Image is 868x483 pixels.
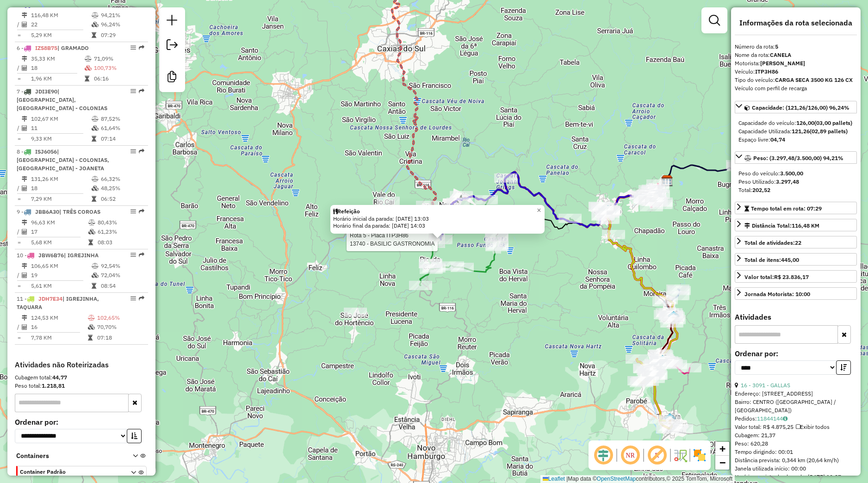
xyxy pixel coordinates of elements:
strong: 3.500,00 [780,170,803,177]
span: Containers [16,451,121,461]
td: 94,21% [100,11,144,20]
div: Atividade não roteirizada - VINICIUS LUDKE [377,197,400,206]
button: Ordem decrescente [836,360,851,375]
i: % de utilização da cubagem [88,229,95,235]
div: Capacidade do veículo: [738,119,853,127]
td: 18 [31,184,91,193]
div: Valor total: R$ 4.875,25 [735,423,857,431]
strong: 44,77 [52,374,67,381]
td: 7,78 KM [31,333,87,342]
em: Opções [130,45,136,50]
td: = [17,238,21,247]
td: / [17,184,21,193]
a: Distância Total:116,48 KM [735,219,857,231]
a: Exibir filtros [705,11,724,30]
i: % de utilização do peso [92,12,99,18]
label: Ordenar por: [15,416,148,427]
td: / [17,227,21,236]
td: 72,04% [100,271,144,280]
td: 106,65 KM [31,261,91,271]
span: JBW6B76 [38,252,64,259]
td: 17 [31,227,88,236]
strong: 04,74 [770,136,785,143]
h4: Atividades não Roteirizadas [15,360,148,369]
div: Map data © contributors,© 2025 TomTom, Microsoft [540,475,735,483]
td: 08:03 [97,238,144,247]
div: Cubagem: 21,37 [735,431,857,440]
td: 5,61 KM [31,281,91,291]
img: Fluxo de ruas [673,448,688,463]
div: Valor total: [744,273,809,281]
td: 07:18 [97,333,144,342]
a: 11844144 [757,415,787,422]
em: Opções [130,209,136,214]
i: Total de Atividades [22,324,27,330]
div: Atividade não roteirizada - MINIMERC ECONOMICO [656,424,679,433]
em: Rota exportada [139,252,144,258]
strong: ITP3H86 [755,68,778,75]
i: Distância Total [22,176,27,182]
i: % de utilização da cubagem [92,125,99,131]
div: Atividade não roteirizada - PADARIA NOVA E MINI [670,424,693,433]
span: − [719,457,725,468]
td: 116,48 KM [31,11,91,20]
td: 100,73% [93,63,144,73]
i: Tempo total em rota [92,32,96,38]
strong: (02,89 pallets) [810,128,848,135]
strong: 1.218,81 [42,382,65,389]
div: Cubagem total: [15,373,148,382]
span: 7 - [17,88,107,111]
i: Distância Total [22,315,27,321]
div: Veículo: [735,68,857,76]
i: % de utilização da cubagem [92,22,99,27]
strong: CANELA [770,51,791,58]
label: Ordenar por: [735,348,857,359]
h4: Atividades [735,313,857,322]
span: Peso: (3.297,48/3.500,00) 94,21% [753,155,843,161]
div: Atividade não roteirizada - BAR DO LUI [344,308,367,317]
td: / [17,124,21,133]
strong: (03,00 pallets) [814,119,852,126]
td: 87,52% [100,114,144,124]
a: Valor total:R$ 23.836,17 [735,270,857,283]
td: = [17,31,21,40]
td: 06:52 [100,194,144,204]
em: Opções [130,296,136,301]
span: | GRAMADO [57,44,89,51]
i: Tempo total em rota [92,196,96,202]
td: = [17,194,21,204]
a: Exportar sessão [163,36,181,56]
a: Tempo total em rota: 07:29 [735,202,857,214]
div: Capacidade Utilizada: [738,127,853,136]
div: Veículo com perfil de recarga [735,84,857,93]
span: × [537,206,541,214]
div: Horário previsto de chegada: [DATE] 10:27 [735,473,857,481]
td: 66,32% [100,174,144,184]
td: 06:16 [93,74,144,83]
i: Distância Total [22,263,27,269]
i: % de utilização do peso [88,315,95,321]
div: Jornada Motorista: 10:00 [744,290,810,298]
em: Rota exportada [139,296,144,301]
h4: Informações da rota selecionada [735,19,857,27]
img: Taquara [664,413,676,425]
strong: [PERSON_NAME] [760,60,805,67]
span: Ocultar deslocamento [592,444,614,466]
em: Rota exportada [139,209,144,214]
i: Distância Total [22,220,27,225]
span: 9 - [17,208,100,215]
td: 16 [31,322,87,332]
i: Tempo total em rota [88,240,93,245]
div: Peso: 620,28 [735,440,857,448]
strong: CARGA SECA 3500 KG 126 CX [775,76,853,83]
span: | [GEOGRAPHIC_DATA], [GEOGRAPHIC_DATA] - COLONIAS [17,88,107,111]
div: Total: [738,186,853,194]
td: 1,96 KM [31,74,84,83]
div: Peso: (3.297,48/3.500,00) 94,21% [735,166,857,198]
span: Exibir rótulo [646,444,668,466]
td: 5,29 KM [31,31,91,40]
img: Três Coroas [668,310,680,322]
a: Capacidade: (121,26/126,00) 96,24% [735,101,857,113]
span: Ocultar NR [619,444,641,466]
i: Total de Atividades [22,65,27,71]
